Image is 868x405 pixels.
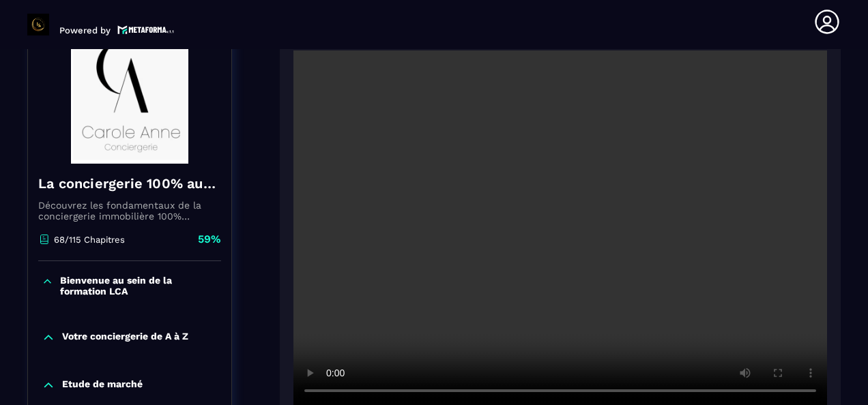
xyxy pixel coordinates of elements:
p: Votre conciergerie de A à Z [62,331,188,344]
h4: La conciergerie 100% automatisée [38,174,221,193]
img: logo-branding [27,14,49,35]
img: logo [117,24,175,35]
p: Bienvenue au sein de la formation LCA [60,275,218,297]
p: 68/115 Chapitres [54,235,125,245]
img: banner [38,27,221,164]
p: Etude de marché [62,378,143,392]
p: Découvrez les fondamentaux de la conciergerie immobilière 100% automatisée. Cette formation est c... [38,200,221,222]
p: Powered by [59,25,111,35]
p: 59% [198,232,221,247]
